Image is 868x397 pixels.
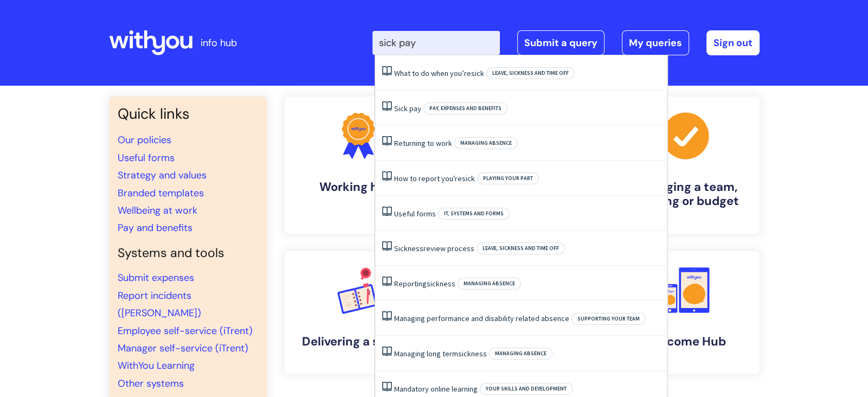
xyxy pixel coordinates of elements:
a: WithYou Learning [118,359,195,372]
input: Search [372,31,500,55]
a: Pay and benefits [118,221,192,234]
a: Delivering a service [285,251,432,374]
h4: Systems and tools [118,246,259,261]
h4: Welcome Hub [621,335,751,349]
span: sickness [458,349,487,358]
span: sickness [427,279,455,289]
a: Manager self-service (iTrent) [118,342,248,355]
h4: Managing a team, building or budget [621,180,751,209]
a: Useful forms [118,151,175,164]
a: Wellbeing at work [118,204,197,217]
span: Managing absence [489,348,552,360]
span: Playing your part [477,172,539,184]
a: Report incidents ([PERSON_NAME]) [118,289,201,319]
span: Leave, sickness and time off [486,67,575,79]
a: Useful forms [394,209,436,219]
a: Sicknessreview process [394,244,474,253]
h4: Working here [293,180,423,194]
span: sick [471,68,484,78]
a: Managing performance and disability related absence [394,313,569,323]
a: Managing long termsickness [394,349,487,358]
a: Sick pay [394,104,421,113]
span: Managing absence [454,137,518,149]
span: Your skills and development [480,383,573,395]
span: pay [409,104,421,113]
span: IT, systems and forms [438,208,510,220]
span: Supporting your team [571,313,646,325]
a: Mandatory online learning [394,384,478,394]
span: sick [462,174,475,183]
span: Managing absence [458,278,521,290]
a: Our policies [118,133,171,146]
a: Reportingsickness [394,279,455,289]
a: Employee self-service (iTrent) [118,324,253,337]
h3: Quick links [118,105,259,123]
a: Managing a team, building or budget [612,97,760,234]
a: Sign out [706,30,760,55]
a: What to do when you’resick [394,68,484,78]
a: Submit expenses [118,271,194,284]
a: Returning to work [394,138,452,148]
h4: Delivering a service [293,335,423,349]
a: Submit a query [517,30,605,55]
div: | - [372,30,760,55]
span: Sickness [394,244,423,253]
a: Branded templates [118,187,204,200]
span: Sick [394,104,408,113]
span: Leave, sickness and time off [477,242,565,254]
a: Working here [285,97,432,234]
a: How to report you'resick [394,174,475,183]
a: Welcome Hub [612,251,760,374]
a: Strategy and values [118,169,207,182]
p: info hub [201,34,237,52]
a: Other systems [118,377,184,390]
span: Pay, expenses and benefits [423,103,507,114]
a: My queries [622,30,689,55]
